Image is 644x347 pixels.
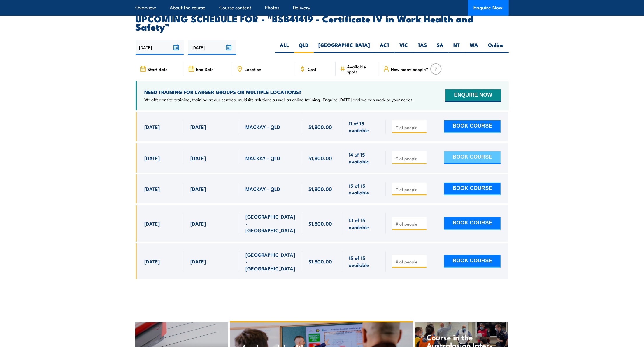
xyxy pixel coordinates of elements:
[432,42,449,53] label: SA
[145,155,160,161] span: [DATE]
[444,217,501,230] button: BOOK COURSE
[246,185,280,192] span: MACKAY - QLD
[413,42,432,53] label: TAS
[349,182,379,196] span: 15 of 15 available
[145,89,414,95] h4: NEED TRAINING FOR LARGER GROUPS OR MULTIPLE LOCATIONS?
[395,155,424,161] input: # of people
[245,67,261,72] span: Location
[246,213,296,233] span: [GEOGRAPHIC_DATA] - [GEOGRAPHIC_DATA]
[444,120,501,133] button: BOOK COURSE
[444,183,501,195] button: BOOK COURSE
[145,123,160,130] span: [DATE]
[246,251,296,272] span: [GEOGRAPHIC_DATA] - [GEOGRAPHIC_DATA]
[196,67,214,72] span: End Date
[395,124,424,130] input: # of people
[308,67,316,72] span: Cost
[465,42,483,53] label: WA
[145,258,160,265] span: [DATE]
[395,42,413,53] label: VIC
[309,185,332,192] span: $1,800.00
[190,155,206,161] span: [DATE]
[145,185,160,192] span: [DATE]
[309,220,332,227] span: $1,800.00
[136,40,184,55] input: From date
[246,155,280,161] span: MACKAY - QLD
[395,259,424,265] input: # of people
[314,42,375,53] label: [GEOGRAPHIC_DATA]
[294,42,314,53] label: QLD
[445,89,501,102] button: ENQUIRE NOW
[145,97,414,102] p: We offer onsite training, training at our centres, multisite solutions as well as online training...
[347,64,375,74] span: Available spots
[309,123,332,130] span: $1,800.00
[188,40,236,55] input: To date
[395,186,424,192] input: # of people
[349,151,379,165] span: 14 of 15 available
[145,220,160,227] span: [DATE]
[190,258,206,265] span: [DATE]
[246,123,280,130] span: MACKAY - QLD
[136,14,509,31] h2: UPCOMING SCHEDULE FOR - "BSB41419 - Certificate IV in Work Health and Safety"
[391,67,429,72] span: How many people?
[444,255,501,268] button: BOOK COURSE
[190,220,206,227] span: [DATE]
[190,185,206,192] span: [DATE]
[190,123,206,130] span: [DATE]
[349,217,379,230] span: 13 of 15 available
[309,155,332,161] span: $1,800.00
[375,42,395,53] label: ACT
[444,151,501,164] button: BOOK COURSE
[349,254,379,268] span: 15 of 15 available
[309,258,332,265] span: $1,800.00
[349,120,379,134] span: 11 of 15 available
[148,67,168,72] span: Start date
[275,42,294,53] label: ALL
[483,42,509,53] label: Online
[449,42,465,53] label: NT
[395,221,424,227] input: # of people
